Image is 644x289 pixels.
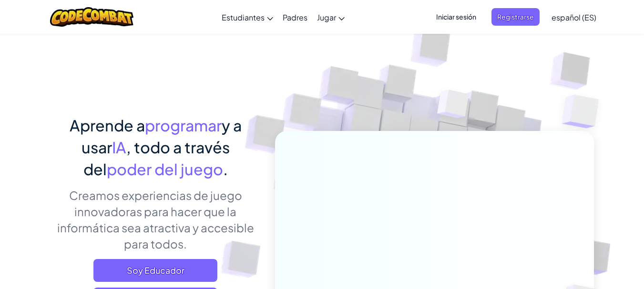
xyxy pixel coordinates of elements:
[222,12,265,22] span: Estudiantes
[145,116,222,135] span: programar
[552,12,596,22] span: español (ES)
[107,159,223,179] span: poder del juego
[547,4,601,30] a: español (ES)
[312,4,349,30] a: Jugar
[543,71,625,152] img: Overlap cubes
[278,4,312,30] a: Padres
[83,138,230,179] span: , todo a través del
[93,259,217,282] a: Soy Educador
[419,71,488,142] img: Overlap cubes
[223,159,228,179] span: .
[70,116,145,135] span: Aprende a
[217,4,278,30] a: Estudiantes
[430,8,482,26] button: Iniciar sesión
[51,187,261,252] p: Creamos experiencias de juego innovadoras para hacer que la informática sea atractiva y accesible...
[317,12,336,22] span: Jugar
[50,7,133,27] img: CodeCombat logo
[491,8,540,26] button: Registrarse
[112,138,126,157] span: IA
